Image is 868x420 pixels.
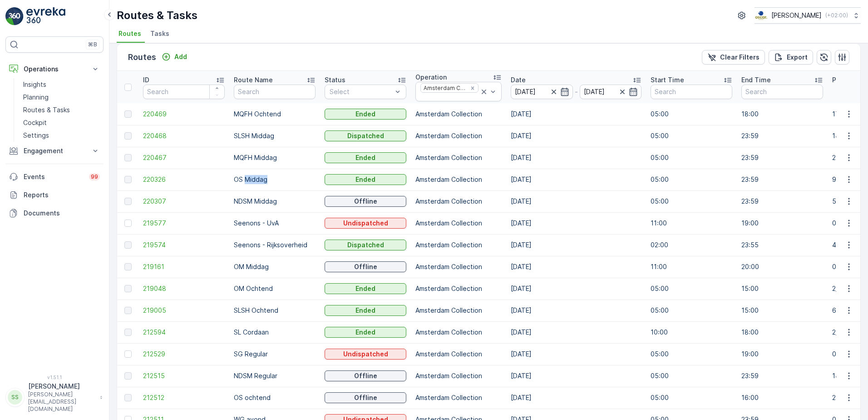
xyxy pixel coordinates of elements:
a: 219048 [143,284,225,293]
button: Offline [325,261,406,272]
button: Ended [325,305,406,316]
button: Offline [325,370,406,381]
p: Ended [355,153,375,162]
p: Amsterdam Collection [415,110,502,119]
p: Ended [355,110,375,119]
a: Planning [20,91,104,104]
button: Ended [325,109,406,120]
span: Routes [118,29,141,38]
p: Insights [23,80,46,89]
p: 23:59 [741,197,823,206]
p: [PERSON_NAME] [28,382,95,391]
button: Add [158,51,191,62]
p: Routes & Tasks [117,8,197,23]
p: Events [24,172,84,181]
button: SS[PERSON_NAME][PERSON_NAME][EMAIL_ADDRESS][DOMAIN_NAME] [5,382,104,413]
p: 02:00 [651,240,732,250]
p: Amsterdam Collection [415,350,502,359]
p: 16:00 [741,393,823,402]
td: [DATE] [506,387,646,409]
p: Planning [23,93,49,102]
p: 05:00 [651,197,732,206]
p: Undispatched [343,350,388,359]
p: Amsterdam Collection [415,240,502,250]
button: Clear Filters [702,50,765,65]
p: Undispatched [343,219,388,228]
p: 20:00 [741,262,823,271]
span: 212512 [143,393,225,402]
span: Tasks [150,29,169,38]
button: Ended [325,327,406,338]
div: Toggle Row Selected [124,132,132,140]
p: 23:59 [741,153,823,162]
div: Remove Amsterdam Collection [468,85,478,92]
p: Reports [24,190,100,200]
p: Seenons - UvA [234,219,316,228]
td: [DATE] [506,343,646,365]
p: Amsterdam Collection [415,219,502,228]
p: Engagement [24,146,85,155]
td: [DATE] [506,234,646,256]
p: Offline [354,393,377,402]
button: Ended [325,174,406,185]
p: Ended [355,306,375,315]
p: 10:00 [651,328,732,337]
p: Ended [355,328,375,337]
p: [PERSON_NAME][EMAIL_ADDRESS][DOMAIN_NAME] [28,391,95,413]
span: 219574 [143,240,225,250]
p: Ended [355,175,375,184]
p: MQFH Middag [234,153,316,162]
p: NDSM Middag [234,197,316,206]
a: 220469 [143,110,225,119]
p: [PERSON_NAME] [771,11,822,20]
img: logo [5,7,24,25]
p: 05:00 [651,393,732,402]
img: logo_light-DOdMpM7g.png [26,7,65,25]
a: 220467 [143,153,225,162]
p: Offline [354,371,377,380]
p: Start Time [651,75,684,85]
p: Ended [355,284,375,293]
p: 19:00 [741,219,823,228]
p: 23:59 [741,131,823,140]
button: [PERSON_NAME](+02:00) [755,7,861,24]
p: 05:00 [651,306,732,315]
p: Clear Filters [720,53,759,62]
p: SLSH Ochtend [234,306,316,315]
input: dd/mm/yyyy [580,85,642,99]
p: 05:00 [651,350,732,359]
p: Routes [128,51,156,64]
p: NDSM Regular [234,371,316,380]
p: Export [787,53,808,62]
p: Offline [354,197,377,206]
p: 15:00 [741,306,823,315]
div: SS [8,390,22,405]
td: [DATE] [506,321,646,343]
div: Toggle Row Selected [124,329,132,336]
p: Routes & Tasks [23,105,70,115]
button: Offline [325,392,406,403]
td: [DATE] [506,365,646,387]
p: Documents [24,209,100,218]
p: Status [325,75,345,85]
a: 219005 [143,306,225,315]
a: Insights [20,78,104,91]
button: Ended [325,152,406,163]
img: basis-logo_rgb2x.png [755,10,768,20]
a: 220307 [143,197,225,206]
span: 220326 [143,175,225,184]
input: Search [143,85,225,99]
p: ID [143,75,149,85]
a: 212529 [143,350,225,359]
p: 11:00 [651,219,732,228]
p: 15:00 [741,284,823,293]
p: Date [511,75,526,85]
p: 18:00 [741,110,823,119]
p: 05:00 [651,153,732,162]
p: 19:00 [741,350,823,359]
p: Settings [23,131,49,140]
